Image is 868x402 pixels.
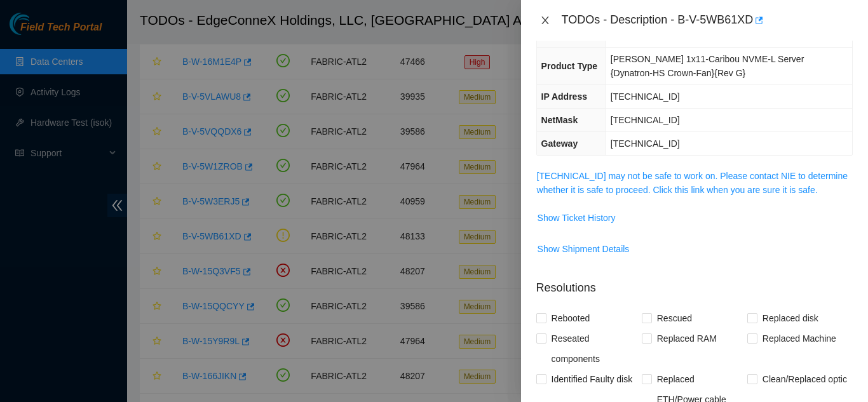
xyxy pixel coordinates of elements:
[537,171,848,195] a: [TECHNICAL_ID] may not be safe to work on. Please contact NIE to determine whether it is safe to ...
[757,328,841,349] span: Replaced Machine
[540,15,550,25] span: close
[537,239,630,259] button: Show Shipment Details
[538,242,630,256] span: Show Shipment Details
[652,308,697,328] span: Rescued
[546,328,642,369] span: Reseated components
[541,115,578,125] span: NetMask
[538,211,616,225] span: Show Ticket History
[611,138,680,149] span: [TECHNICAL_ID]
[546,308,595,328] span: Rebooted
[536,269,853,297] p: Resolutions
[562,10,853,30] div: TODOs - Description - B-V-5WB61XD
[546,369,638,389] span: Identified Faulty disk
[757,369,852,389] span: Clean/Replaced optic
[757,308,824,328] span: Replaced disk
[611,91,680,102] span: [TECHNICAL_ID]
[541,91,587,102] span: IP Address
[541,61,597,71] span: Product Type
[611,115,680,125] span: [TECHNICAL_ID]
[652,328,722,349] span: Replaced RAM
[611,54,804,78] span: [PERSON_NAME] 1x11-Caribou NVME-L Server {Dynatron-HS Crown-Fan}{Rev G}
[537,208,616,228] button: Show Ticket History
[536,15,554,27] button: Close
[541,138,578,149] span: Gateway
